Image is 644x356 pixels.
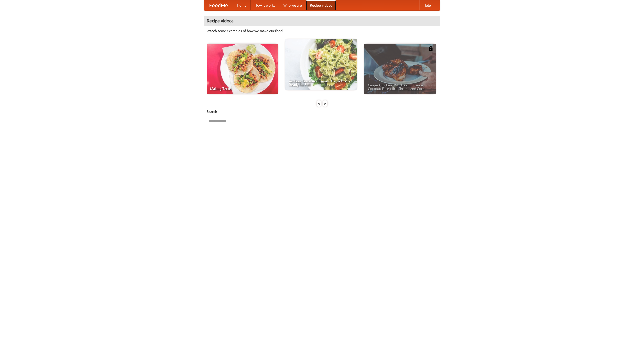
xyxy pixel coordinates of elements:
a: How it works [251,0,279,10]
a: Who we are [279,0,306,10]
h5: Search [207,109,437,114]
a: Home [233,0,251,10]
span: Making Tacos [210,87,274,90]
a: Making Tacos [207,44,278,94]
a: An Easy, Summery Tomato Pasta That's Ready for Fall [285,39,357,90]
div: « [317,100,321,107]
p: Watch some examples of how we make our food! [207,28,437,33]
span: An Easy, Summery Tomato Pasta That's Ready for Fall [289,79,353,86]
img: 483408.png [428,46,433,51]
a: FoodMe [204,0,233,10]
div: » [323,100,327,107]
h4: Recipe videos [204,16,440,26]
a: Recipe videos [306,0,336,10]
a: Help [419,0,435,10]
